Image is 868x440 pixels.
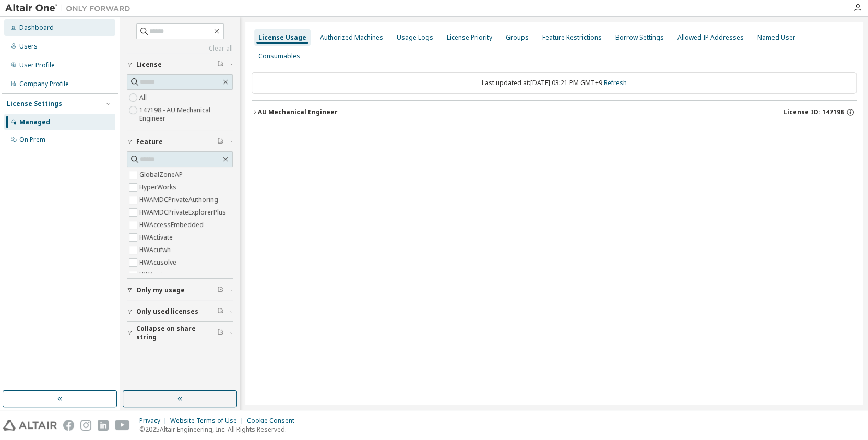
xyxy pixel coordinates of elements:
[139,91,149,104] label: All
[19,61,55,69] div: User Profile
[139,181,179,194] label: HyperWorks
[506,33,529,42] div: Groups
[542,33,602,42] div: Feature Restrictions
[139,104,233,125] label: 147198 - AU Mechanical Engineer
[19,136,45,144] div: On Prem
[252,101,857,124] button: AU Mechanical EngineerLicense ID: 147198
[127,44,233,53] a: Clear all
[19,23,54,32] div: Dashboard
[252,72,857,94] div: Last updated at: [DATE] 03:21 PM GMT+9
[258,52,300,61] div: Consumables
[139,206,228,219] label: HWAMDCPrivateExplorerPlus
[247,417,301,425] div: Cookie Consent
[447,33,492,42] div: License Priority
[136,325,217,341] span: Collapse on share string
[258,33,306,42] div: License Usage
[783,108,844,116] span: License ID: 147198
[677,33,744,42] div: Allowed IP Addresses
[63,420,74,431] img: facebook.svg
[217,286,223,294] span: Clear filter
[757,33,795,42] div: Named User
[127,300,233,323] button: Only used licenses
[127,130,233,153] button: Feature
[80,420,91,431] img: instagram.svg
[217,307,223,316] span: Clear filter
[139,244,173,256] label: HWAcufwh
[139,169,185,181] label: GlobalZoneAP
[98,420,109,431] img: linkedin.svg
[170,417,247,425] div: Website Terms of Use
[615,33,664,42] div: Borrow Settings
[320,33,383,42] div: Authorized Machines
[139,219,206,231] label: HWAccessEmbedded
[217,61,223,69] span: Clear filter
[217,329,223,337] span: Clear filter
[19,42,38,51] div: Users
[127,322,233,344] button: Collapse on share string
[127,53,233,76] button: License
[5,3,136,14] img: Altair One
[136,286,185,294] span: Only my usage
[139,231,175,244] label: HWActivate
[3,420,57,431] img: altair_logo.svg
[139,256,179,269] label: HWAcusolve
[139,269,177,281] label: HWAcutrace
[139,425,301,434] p: © 2025 Altair Engineering, Inc. All Rights Reserved.
[217,138,223,146] span: Clear filter
[136,138,163,146] span: Feature
[136,61,162,69] span: License
[139,417,170,425] div: Privacy
[604,78,627,87] a: Refresh
[136,307,198,316] span: Only used licenses
[127,279,233,302] button: Only my usage
[139,194,220,206] label: HWAMDCPrivateAuthoring
[258,108,338,116] div: AU Mechanical Engineer
[19,80,69,88] div: Company Profile
[19,118,50,126] div: Managed
[115,420,130,431] img: youtube.svg
[397,33,433,42] div: Usage Logs
[7,100,62,108] div: License Settings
